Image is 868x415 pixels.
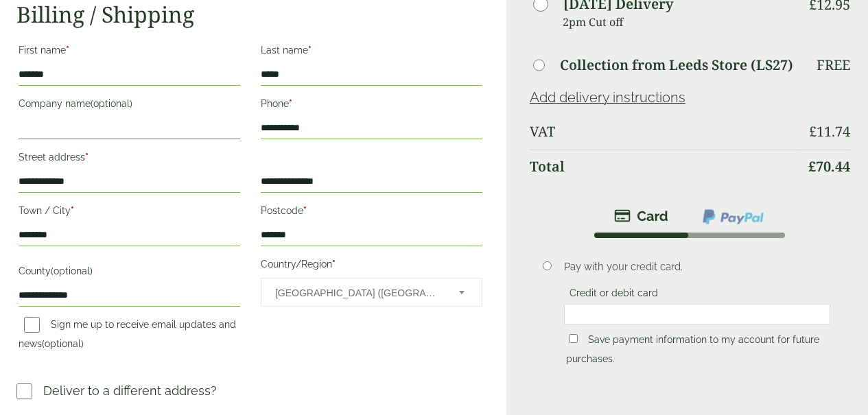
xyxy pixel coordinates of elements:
h2: Billing / Shipping [16,1,484,27]
abbr: required [66,45,69,56]
label: Postcode [261,201,482,224]
a: Add delivery instructions [530,89,685,106]
label: Town / City [19,201,240,224]
abbr: required [85,152,89,163]
img: stripe.png [614,208,668,224]
label: First name [19,40,240,64]
label: Credit or debit card [564,287,664,303]
span: £ [809,122,817,141]
bdi: 70.44 [808,157,850,176]
span: (optional) [91,98,132,109]
label: Last name [261,40,482,64]
abbr: required [308,45,312,56]
label: Street address [19,147,240,171]
label: County [19,261,240,285]
iframe: Secure card payment input frame [568,308,827,320]
span: United Kingdom (UK) [275,278,441,307]
th: Total [530,150,799,183]
span: (optional) [42,338,84,349]
bdi: 11.74 [809,122,850,141]
label: Company name [19,94,240,117]
span: £ [808,157,816,176]
abbr: required [71,205,74,216]
label: Phone [261,94,482,117]
p: Free [817,57,850,73]
p: Deliver to a different address? [43,381,217,400]
img: ppcp-gateway.png [701,208,765,226]
abbr: required [303,205,307,216]
abbr: required [332,259,336,270]
span: (optional) [51,265,93,276]
span: Country/Region [261,278,482,307]
label: Country/Region [261,254,482,278]
label: Save payment information to my account for future purchases. [566,334,819,368]
abbr: required [289,98,292,109]
th: VAT [530,115,799,148]
p: Pay with your credit card. [564,259,831,274]
input: Sign me up to receive email updates and news(optional) [24,317,40,333]
label: Collection from Leeds Store (LS27) [560,58,793,72]
label: Sign me up to receive email updates and news [19,319,236,353]
p: 2pm Cut off [563,12,799,32]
